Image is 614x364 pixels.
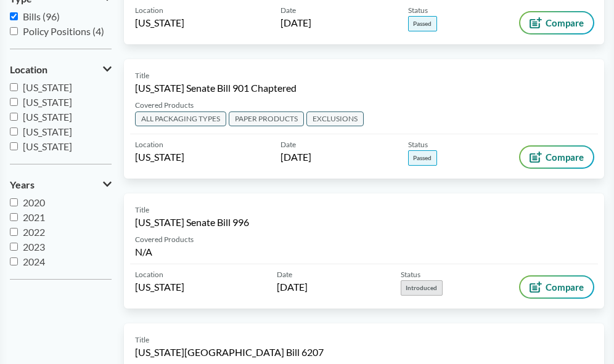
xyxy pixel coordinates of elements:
[135,216,249,229] span: [US_STATE] Senate Bill 996
[10,142,18,150] input: [US_STATE]
[10,257,18,265] input: 2024
[135,139,163,150] span: Location
[23,10,60,22] span: Bills (96)
[23,196,45,208] span: 2020
[135,204,149,216] span: Title
[10,113,18,121] input: [US_STATE]
[10,213,18,221] input: 2021
[10,198,18,206] input: 2020
[135,111,226,126] span: ALL PACKAGING TYPES
[23,111,72,123] span: [US_STATE]
[280,5,296,16] span: Date
[520,147,593,168] button: Compare
[401,269,420,280] span: Status
[277,269,292,280] span: Date
[408,150,437,166] span: Passed
[135,16,184,30] span: [US_STATE]
[23,81,72,93] span: [US_STATE]
[135,346,324,359] span: [US_STATE][GEOGRAPHIC_DATA] Bill 6207
[135,246,152,257] span: N/A
[520,12,593,33] button: Compare
[135,280,184,294] span: [US_STATE]
[23,226,45,238] span: 2022
[10,243,18,251] input: 2023
[10,179,35,190] span: Years
[23,256,45,267] span: 2024
[135,150,184,164] span: [US_STATE]
[23,241,45,253] span: 2023
[277,280,308,294] span: [DATE]
[23,96,72,108] span: [US_STATE]
[401,280,443,296] span: Introduced
[135,334,149,346] span: Title
[520,277,593,297] button: Compare
[280,16,311,30] span: [DATE]
[280,150,311,164] span: [DATE]
[546,18,584,28] span: Compare
[408,139,428,150] span: Status
[306,111,364,126] span: EXCLUSIONS
[135,70,149,81] span: Title
[135,269,163,280] span: Location
[408,16,437,31] span: Passed
[135,100,194,111] span: Covered Products
[10,174,112,195] button: Years
[10,98,18,106] input: [US_STATE]
[10,83,18,91] input: [US_STATE]
[408,5,428,16] span: Status
[23,25,104,37] span: Policy Positions (4)
[10,127,18,135] input: [US_STATE]
[10,12,18,20] input: Bills (96)
[10,64,47,75] span: Location
[135,234,194,245] span: Covered Products
[23,211,45,223] span: 2021
[135,5,163,16] span: Location
[135,81,297,95] span: [US_STATE] Senate Bill 901 Chaptered
[10,59,112,80] button: Location
[229,111,304,126] span: PAPER PRODUCTS
[546,152,584,162] span: Compare
[546,282,584,292] span: Compare
[10,27,18,35] input: Policy Positions (4)
[23,126,72,137] span: [US_STATE]
[280,139,296,150] span: Date
[23,140,72,152] span: [US_STATE]
[10,228,18,236] input: 2022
